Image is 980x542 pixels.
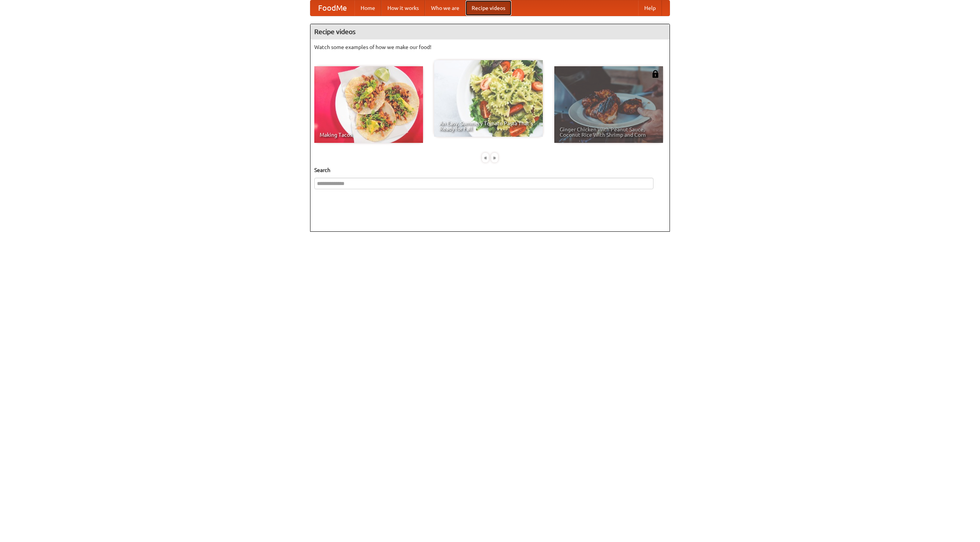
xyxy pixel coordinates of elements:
a: How it works [381,0,425,16]
a: FoodMe [310,0,354,16]
a: Help [638,0,662,16]
span: An Easy, Summery Tomato Pasta That's Ready for Fall [439,121,537,131]
a: Who we are [425,0,465,16]
h5: Search [314,166,666,174]
h4: Recipe videos [310,24,670,39]
a: Recipe videos [465,0,511,16]
span: Making Tacos [320,132,418,138]
p: Watch some examples of how we make our food! [314,43,666,51]
div: » [491,153,498,162]
div: « [482,153,489,162]
img: 483408.png [652,70,659,78]
a: Making Tacos [314,66,423,143]
a: Home [354,0,381,16]
a: An Easy, Summery Tomato Pasta That's Ready for Fall [434,60,543,137]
